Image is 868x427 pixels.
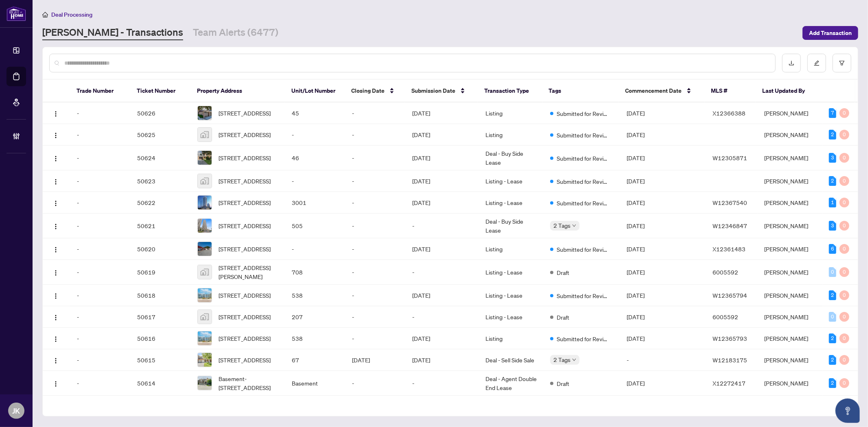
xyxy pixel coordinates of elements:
td: Deal - Buy Side Lease [479,146,544,170]
span: W12367540 [713,199,748,206]
span: Draft [557,379,569,388]
td: [DATE] [406,102,479,124]
img: thumbnail-img [198,265,212,279]
td: Listing [479,124,544,146]
td: [DATE] [620,238,706,260]
td: 50620 [131,238,191,260]
td: - [620,349,706,371]
span: Basement-[STREET_ADDRESS] [219,374,279,392]
th: Closing Date [345,80,405,102]
div: 3 [829,221,836,231]
button: Logo [49,377,62,390]
div: 0 [840,312,849,322]
div: 1 [829,198,836,207]
span: Commencement Date [625,86,682,95]
span: Deal Processing [51,11,92,18]
img: thumbnail-img [198,242,212,256]
div: 0 [840,221,849,231]
td: [DATE] [620,328,706,349]
img: Logo [52,246,59,253]
img: thumbnail-img [198,151,212,165]
img: thumbnail-img [198,288,212,302]
span: Submitted for Review [557,177,610,186]
td: [PERSON_NAME] [758,146,823,170]
img: Logo [52,314,59,321]
div: 2 [829,333,836,343]
td: 538 [285,328,345,349]
button: Open asap [835,399,860,423]
div: 0 [840,244,849,254]
td: 207 [285,306,345,328]
span: W12346847 [713,222,748,229]
span: Draft [557,268,569,277]
span: W12365794 [713,292,748,299]
img: Logo [52,357,59,364]
span: down [572,358,576,362]
span: [STREET_ADDRESS] [219,291,271,300]
td: Listing - Lease [479,260,544,285]
td: - [70,213,131,238]
td: Listing [479,102,544,124]
td: - [345,102,406,124]
img: thumbnail-img [198,196,212,209]
td: 50626 [131,102,191,124]
td: Listing - Lease [479,170,544,192]
div: 2 [829,290,836,300]
span: [STREET_ADDRESS] [219,198,271,207]
a: [PERSON_NAME] - Transactions [42,26,183,40]
td: - [285,238,345,260]
td: - [70,192,131,213]
img: thumbnail-img [198,219,212,233]
img: thumbnail-img [198,310,212,324]
span: 6005592 [713,268,739,276]
td: [DATE] [406,238,479,260]
div: 0 [840,290,849,300]
span: [STREET_ADDRESS] [219,130,271,139]
td: [DATE] [406,285,479,306]
td: - [285,124,345,146]
span: [STREET_ADDRESS] [219,221,271,230]
button: Logo [49,128,62,141]
button: Add Transaction [802,26,858,40]
td: - [406,213,479,238]
img: Logo [52,179,59,185]
button: Logo [49,353,62,366]
td: - [70,102,131,124]
td: - [406,306,479,328]
td: [PERSON_NAME] [758,285,823,306]
span: X12272417 [713,379,746,387]
td: - [70,306,131,328]
td: - [70,238,131,260]
th: Trade Number [70,80,130,102]
span: Submitted for Review [557,198,610,207]
span: [STREET_ADDRESS][PERSON_NAME] [219,263,279,281]
td: - [70,124,131,146]
td: 50621 [131,213,191,238]
td: - [285,170,345,192]
td: - [345,371,406,396]
span: Submitted for Review [557,291,610,300]
span: X12366388 [713,109,746,117]
img: thumbnail-img [198,376,212,390]
td: 50624 [131,146,191,170]
td: [DATE] [620,306,706,328]
button: Logo [49,219,62,232]
td: 45 [285,102,345,124]
td: [DATE] [620,124,706,146]
span: W12365793 [713,335,748,342]
td: 50619 [131,260,191,285]
th: Last Updated By [756,80,820,102]
button: filter [833,54,851,72]
span: [STREET_ADDRESS] [219,312,271,321]
span: [STREET_ADDRESS] [219,153,271,162]
button: Logo [49,174,62,187]
img: logo [7,6,26,21]
div: 0 [829,312,836,322]
span: Closing Date [351,86,385,95]
td: - [345,213,406,238]
span: X12361483 [713,245,746,253]
td: [DATE] [406,328,479,349]
img: Logo [52,111,59,117]
td: - [345,124,406,146]
td: [DATE] [620,102,706,124]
